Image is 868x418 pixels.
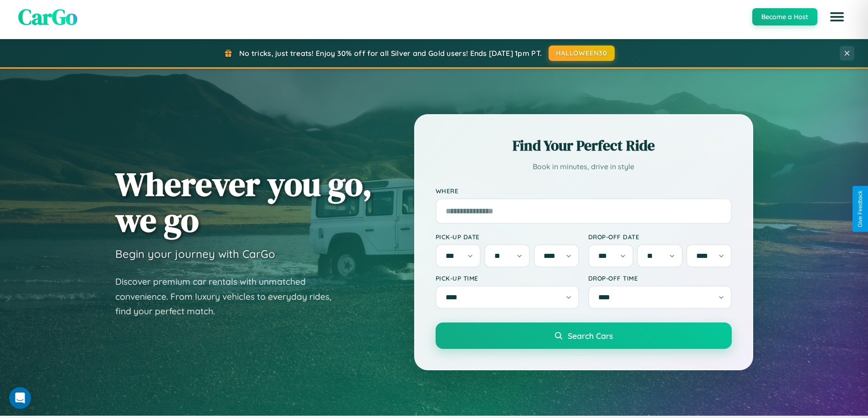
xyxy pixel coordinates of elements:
[18,2,77,32] span: CarGo
[436,322,732,349] button: Search Cars
[568,331,613,341] span: Search Cars
[588,274,732,282] label: Drop-off Time
[436,274,579,282] label: Pick-up Time
[549,45,615,61] button: HALLOWEEN30
[857,191,863,227] div: Give Feedback
[436,160,732,173] p: Book in minutes, drive in style
[436,187,732,195] label: Where
[239,49,542,58] span: No tricks, just treats! Enjoy 30% off for all Silver and Gold users! Ends [DATE] 1pm PT.
[588,233,732,241] label: Drop-off Date
[436,136,732,156] h2: Find Your Perfect Ride
[115,247,275,261] h3: Begin your journey with CarGo
[115,274,343,319] p: Discover premium car rentals with unmatched convenience. From luxury vehicles to everyday rides, ...
[752,8,817,25] button: Become a Host
[115,166,372,238] h1: Wherever you go, we go
[436,233,579,241] label: Pick-up Date
[824,4,850,30] button: Open menu
[9,387,31,409] iframe: Intercom live chat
